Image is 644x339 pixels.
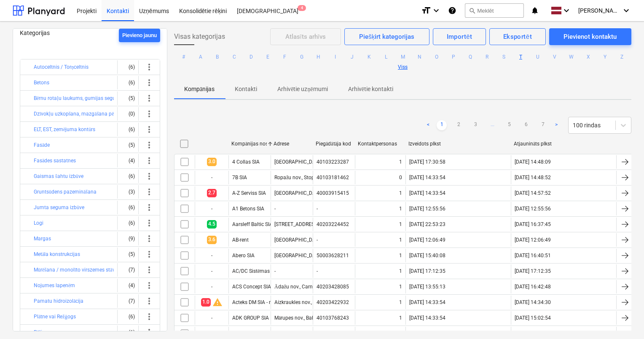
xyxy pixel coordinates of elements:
[583,52,593,62] button: X
[437,120,447,130] a: Page 1 is your current page
[144,78,154,88] span: more_vert
[207,189,217,197] span: 2.7
[121,248,135,261] div: (5)
[515,221,551,227] div: [DATE] 16:37:45
[144,312,154,322] span: more_vert
[433,28,486,45] button: Importēt
[487,120,497,130] span: ...
[317,175,349,180] div: 40103181462
[317,253,349,258] div: 50003628211
[274,141,309,147] div: Adrese
[465,52,475,62] button: Q
[144,171,154,181] span: more_vert
[207,158,217,166] span: 3.0
[516,52,526,62] button: T
[549,28,631,45] button: Pievienot kontaktu
[232,253,255,258] div: Abero SIA
[34,187,97,197] button: Gruntsūdens pazemināšana
[381,52,391,62] button: L
[34,296,83,306] button: Pamatu hidroizolācija
[515,284,551,290] div: [DATE] 16:42:48
[121,76,135,89] div: (6)
[470,120,480,130] a: Page 3
[174,32,225,42] span: Visas kategorijas
[232,268,279,274] div: AC/DC Sistēmas SIA
[179,52,189,62] button: #
[399,159,402,165] div: 1
[144,93,154,103] span: more_vert
[144,124,154,135] span: more_vert
[212,52,223,62] button: B
[277,85,327,94] p: Arhivētie uzņēmumi
[121,169,135,183] div: (6)
[317,299,349,305] div: 40203422932
[144,234,154,244] span: more_vert
[195,202,228,215] div: -
[144,109,154,119] span: more_vert
[447,31,472,42] div: Importēt
[232,206,264,212] div: A1 Betons SIA
[274,190,369,196] div: [GEOGRAPHIC_DATA], [STREET_ADDRESS]
[482,52,492,62] button: R
[34,124,95,135] button: ELT, EST, zemējuma kontūrs
[347,52,357,62] button: J
[232,284,308,290] div: ACS Concept SIA-Likvidēts [DATE]
[121,310,135,323] div: (6)
[314,52,324,62] button: H
[330,52,341,62] button: I
[515,237,551,243] div: [DATE] 12:06:49
[274,315,397,321] div: Mārupes nov., Babītes pag., Spilve, [STREET_ADDRESS]
[550,52,560,62] button: V
[121,216,135,230] div: (6)
[561,5,572,16] i: keyboard_arrow_down
[34,202,84,213] button: Jumta seguma izbūve
[399,206,402,212] div: 1
[144,140,154,150] span: more_vert
[317,284,349,290] div: 40203428085
[515,206,551,212] div: [DATE] 12:55:56
[232,221,273,227] div: Aarsleff Baltic SIA
[453,120,464,130] a: Page 2
[503,31,532,42] div: Eksportēt
[232,315,269,321] div: ADK GROUP SIA
[274,268,276,274] div: -
[409,299,445,305] div: [DATE] 14:33:54
[195,264,228,278] div: -
[317,159,349,165] div: 40103223287
[195,171,228,184] div: -
[34,62,89,72] button: Autoceltnis / Torņceltnis
[34,156,76,166] button: Fasādes sastatnes
[399,253,402,258] div: 1
[465,3,524,18] button: Meklēt
[144,202,154,213] span: more_vert
[121,279,135,292] div: (4)
[448,5,456,16] i: Zināšanu pamats
[515,315,551,321] div: [DATE] 15:02:54
[34,234,51,244] button: Margas
[195,249,228,262] div: -
[212,297,223,307] span: warning
[144,218,154,228] span: more_vert
[274,284,385,290] div: Ādažu nov., Carnikavas pag., [STREET_ADDRESS]
[469,7,475,14] span: search
[121,201,135,214] div: (6)
[317,221,349,227] div: 40203224452
[121,91,135,105] div: (5)
[448,52,459,62] button: P
[358,141,402,147] div: Kontaktpersonas
[602,299,644,339] iframe: Chat Widget
[232,190,266,196] div: A-Z Serviss SIA
[409,237,445,243] div: [DATE] 12:06:49
[229,52,239,62] button: C
[489,28,546,45] button: Eksportēt
[415,52,425,62] button: N
[195,311,228,325] div: -
[409,315,445,321] div: [DATE] 14:33:54
[246,52,256,62] button: D
[34,140,50,150] button: Fasāde
[398,52,408,62] button: M
[515,268,551,274] div: [DATE] 17:12:35
[34,218,43,228] button: Logi
[621,5,631,16] i: keyboard_arrow_down
[121,263,135,277] div: (7)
